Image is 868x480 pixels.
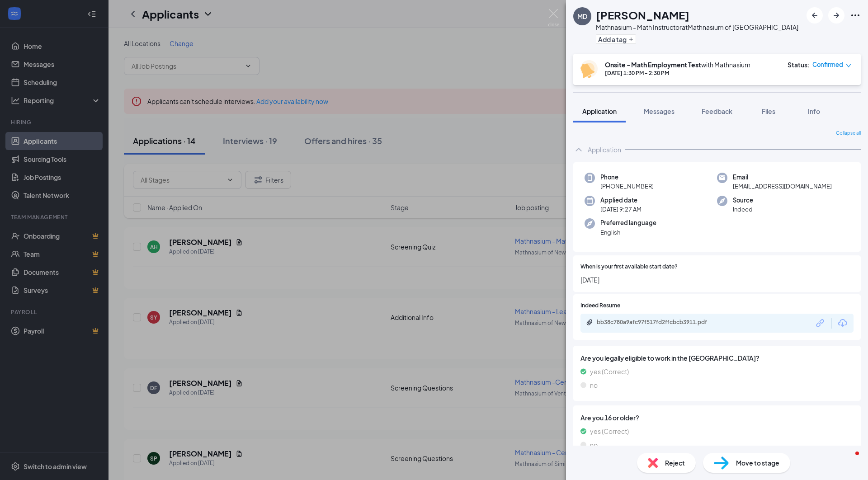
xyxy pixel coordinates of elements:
[644,107,675,115] span: Messages
[588,145,621,154] div: Application
[628,37,634,42] svg: Plus
[828,7,844,24] button: ArrowRight
[733,173,832,182] span: Email
[580,353,854,363] span: Are you legally eligible to work in the [GEOGRAPHIC_DATA]?
[596,7,689,23] h1: [PERSON_NAME]
[815,317,826,329] svg: Link
[809,10,820,21] svg: ArrowLeftNew
[808,107,820,115] span: Info
[577,12,587,21] div: MD
[605,61,701,69] b: Onsite - Math Employment Test
[590,367,629,376] span: yes (Correct)
[665,458,685,468] span: Reject
[733,182,832,191] span: [EMAIL_ADDRESS][DOMAIN_NAME]
[812,60,843,69] span: Confirmed
[596,23,798,32] div: Mathnasium - Math Instructor at Mathnasium of [GEOGRAPHIC_DATA]
[762,107,775,115] span: Files
[733,196,753,205] span: Source
[837,449,859,471] iframe: Intercom live chat
[597,319,723,326] div: bb38c780a9afc97f517fd2ffcbcb3911.pdf
[600,196,642,205] span: Applied date
[605,69,750,77] div: [DATE] 1:30 PM - 2:30 PM
[702,107,732,115] span: Feedback
[600,182,654,191] span: [PHONE_NUMBER]
[580,301,620,310] span: Indeed Resume
[580,263,678,271] span: When is your first available start date?
[586,319,732,327] a: Paperclipbb38c780a9afc97f517fd2ffcbcb3911.pdf
[590,440,598,450] span: no
[600,205,642,214] span: [DATE] 9:27 AM
[580,275,854,285] span: [DATE]
[733,205,753,214] span: Indeed
[600,218,656,227] span: Preferred language
[586,319,593,326] svg: Paperclip
[600,228,656,237] span: English
[736,458,779,468] span: Move to stage
[831,10,842,21] svg: ArrowRight
[850,10,861,21] svg: Ellipses
[590,380,598,390] span: no
[836,130,861,137] span: Collapse all
[590,426,629,436] span: yes (Correct)
[582,107,617,115] span: Application
[845,62,852,69] span: down
[605,60,750,69] div: with Mathnasium
[573,144,584,155] svg: ChevronUp
[837,318,848,329] svg: Download
[788,60,810,69] div: Status :
[580,413,854,423] span: Are you 16 or older?
[600,173,654,182] span: Phone
[807,7,823,24] button: ArrowLeftNew
[596,34,636,44] button: PlusAdd a tag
